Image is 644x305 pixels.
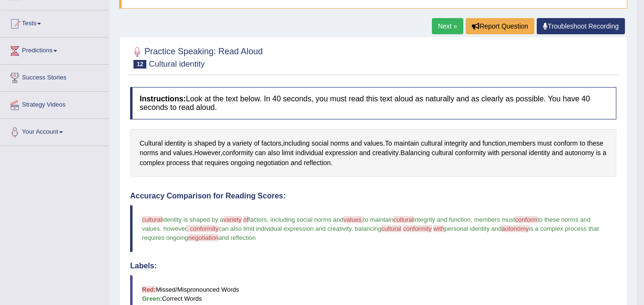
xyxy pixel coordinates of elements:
[130,192,616,200] h4: Accuracy Comparison for Reading Scores:
[455,148,486,158] span: Click to see word definition
[470,216,472,223] span: ,
[291,158,302,168] span: Click to see word definition
[552,148,563,158] span: Click to see word definition
[296,148,323,158] span: Click to see word definition
[218,225,351,232] span: can also limit individual expression and creativity
[596,148,601,158] span: Click to see word definition
[363,216,394,223] span: to maintain
[403,225,432,232] span: conformity
[160,225,162,232] span: .
[470,138,480,148] span: Click to see word definition
[325,148,358,158] span: Click to see word definition
[162,216,224,223] span: identity is shaped by a
[364,138,383,148] span: Click to see word definition
[488,148,500,158] span: Click to see word definition
[186,225,218,232] span: , conformity
[160,148,171,158] span: Click to see word definition
[192,158,203,168] span: Click to see word definition
[130,45,263,69] h2: Practice Speaking: Read Aloud
[508,138,535,148] span: Click to see word definition
[140,95,186,103] b: Instructions:
[0,65,109,89] a: Success Stories
[142,216,162,223] span: cultural
[466,18,534,34] button: Report Question
[351,225,353,232] span: .
[194,148,220,158] span: Click to see word definition
[385,138,392,148] span: Click to see word definition
[166,158,190,168] span: Click to see word definition
[537,138,552,148] span: Click to see word definition
[218,138,225,148] span: Click to see word definition
[243,216,248,223] span: of
[187,138,192,148] span: Click to see word definition
[565,148,594,158] span: Click to see word definition
[554,138,578,148] span: Click to see word definition
[133,60,146,69] span: 12
[381,225,401,232] span: cultural
[372,148,399,158] span: Click to see word definition
[394,138,419,148] span: Click to see word definition
[330,138,349,148] span: Click to see word definition
[537,18,625,34] a: Troubleshoot Recording
[164,225,186,232] span: however
[444,225,501,232] span: personal identity and
[233,138,252,148] span: Click to see word definition
[204,158,229,168] span: Click to see word definition
[587,138,603,148] span: Click to see word definition
[188,234,219,241] span: negotiation
[227,138,231,148] span: Click to see word definition
[433,225,444,232] span: with
[501,225,529,232] span: autonomy
[267,148,280,158] span: Click to see word definition
[194,138,216,148] span: Click to see word definition
[130,129,616,177] div: , . , . , . .
[130,87,616,119] h4: Look at the text below. In 40 seconds, you must read this text aloud as naturally and as clearly ...
[431,148,453,158] span: Click to see word definition
[580,138,585,148] span: Click to see word definition
[248,216,267,223] span: factors
[444,138,468,148] span: Click to see word definition
[282,148,294,158] span: Click to see word definition
[255,148,266,158] span: Click to see word definition
[0,119,109,143] a: Your Account
[432,18,463,34] a: Next »
[400,148,430,158] span: Click to see word definition
[223,148,254,158] span: Click to see word definition
[267,216,269,223] span: ,
[224,216,242,223] span: variety
[344,216,363,223] span: values.
[529,148,550,158] span: Click to see word definition
[0,10,109,34] a: Tests
[270,216,343,223] span: including social norms and
[142,286,156,293] b: Red:
[149,59,204,69] small: Cultural identity
[421,138,442,148] span: Click to see word definition
[304,158,331,168] span: Click to see word definition
[164,138,185,148] span: Click to see word definition
[355,225,381,232] span: balancing
[254,138,260,148] span: Click to see word definition
[393,216,413,223] span: cultural
[218,234,256,241] span: and reflection
[173,148,192,158] span: Click to see word definition
[413,216,470,223] span: integrity and function
[140,138,163,148] span: Click to see word definition
[359,148,370,158] span: Click to see word definition
[311,138,328,148] span: Click to see word definition
[474,216,515,223] span: members must
[0,38,109,61] a: Predictions
[256,158,289,168] span: Click to see word definition
[140,158,164,168] span: Click to see word definition
[351,138,362,148] span: Click to see word definition
[603,148,606,158] span: Click to see word definition
[130,262,616,270] h4: Labels:
[0,92,109,116] a: Strategy Videos
[501,148,527,158] span: Click to see word definition
[140,148,158,158] span: Click to see word definition
[231,158,255,168] span: Click to see word definition
[515,216,537,223] span: conform
[142,295,162,302] b: Green:
[482,138,506,148] span: Click to see word definition
[261,138,281,148] span: Click to see word definition
[283,138,309,148] span: Click to see word definition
